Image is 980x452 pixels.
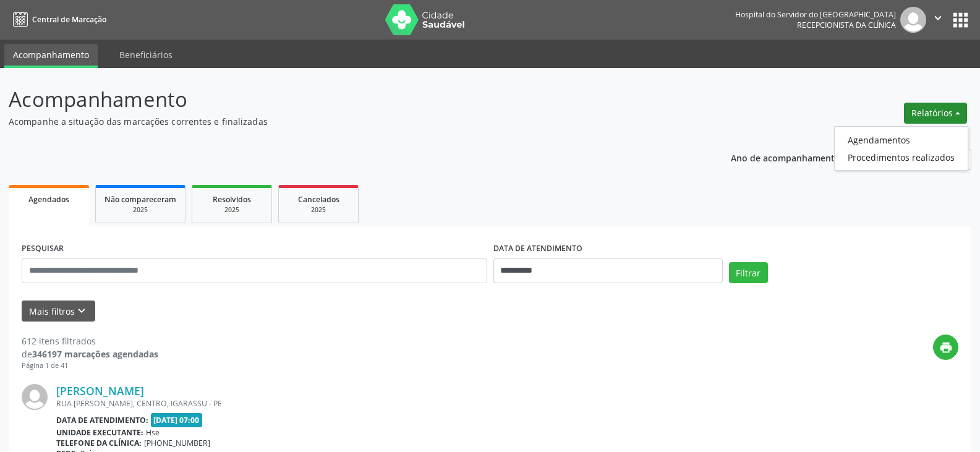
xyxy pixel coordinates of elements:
[926,7,950,33] button: 
[9,84,683,115] p: Acompanhamento
[22,384,48,410] img: img
[56,438,142,448] b: Telefone da clínica:
[28,194,69,205] span: Agendados
[32,14,106,25] span: Central de Marcação
[56,398,773,409] div: RUA [PERSON_NAME], CENTRO, IGARASSU - PE
[32,348,158,360] strong: 346197 marcações agendadas
[213,194,251,205] span: Resolvidos
[56,415,148,425] b: Data de atendimento:
[9,9,106,30] a: Central de Marcação
[111,44,181,66] a: Beneficiários
[22,239,64,258] label: PESQUISAR
[298,194,339,205] span: Cancelados
[834,126,968,171] ul: Relatórios
[104,205,176,215] div: 2025
[950,9,971,31] button: apps
[201,205,263,215] div: 2025
[22,301,95,322] button: Mais filtroskeyboard_arrow_down
[144,438,210,448] span: [PHONE_NUMBER]
[22,360,158,371] div: Página 1 de 41
[4,44,98,68] a: Acompanhamento
[56,427,143,438] b: Unidade executante:
[835,148,968,166] a: Procedimentos realizados
[151,413,203,427] span: [DATE] 07:00
[933,335,958,360] button: print
[939,341,953,354] i: print
[104,194,176,205] span: Não compareceram
[904,103,967,124] button: Relatórios
[75,304,88,318] i: keyboard_arrow_down
[22,348,158,360] div: de
[56,384,144,398] a: [PERSON_NAME]
[835,131,968,148] a: Agendamentos
[288,205,349,215] div: 2025
[146,427,160,438] span: Hse
[729,262,768,283] button: Filtrar
[900,7,926,33] img: img
[797,20,896,30] span: Recepcionista da clínica
[9,115,683,128] p: Acompanhe a situação das marcações correntes e finalizadas
[731,150,840,165] p: Ano de acompanhamento
[735,9,896,20] div: Hospital do Servidor do [GEOGRAPHIC_DATA]
[22,335,158,348] div: 612 itens filtrados
[931,11,945,25] i: 
[493,239,582,258] label: DATA DE ATENDIMENTO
